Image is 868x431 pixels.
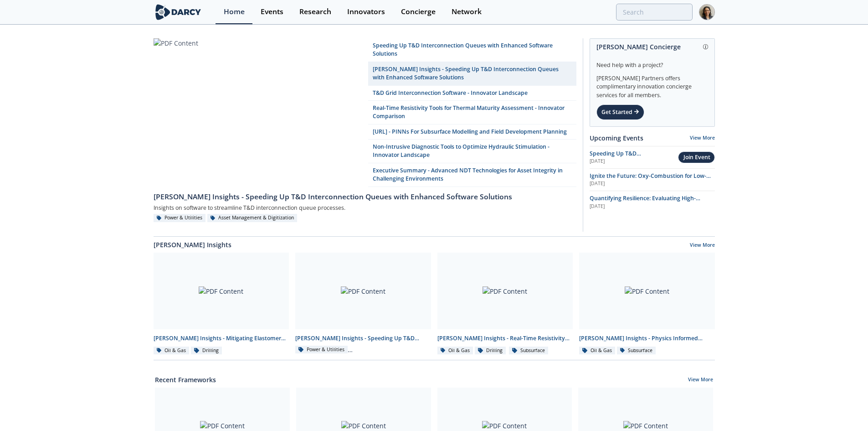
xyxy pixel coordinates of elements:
[292,253,434,355] a: PDF Content [PERSON_NAME] Insights - Speeding Up T&D Interconnection Queues with Enhanced Softwar...
[475,347,506,355] div: Drilling
[154,214,206,222] div: Power & Utilities
[155,375,216,384] a: Recent Frameworks
[699,4,715,20] img: Profile
[347,8,385,16] div: Innovators
[368,125,576,140] a: [URL] - PINNs For Subsurface Modelling and Field Development Planning
[616,4,693,21] input: Advanced Search
[373,42,571,58] div: Speeding Up T&D Interconnection Queues with Enhanced Software Solutions
[368,163,576,187] a: Executive Summary - Advanced NDT Technologies for Asset Integrity in Challenging Environments
[154,347,190,355] div: Oil & Gas
[368,86,576,101] a: T&D Grid Interconnection Software - Innovator Landscape
[509,347,548,355] div: Subsurface
[690,242,715,250] a: View More
[437,334,573,343] div: [PERSON_NAME] Insights - Real-Time Resistivity Tools for Thermal Maturity Assessment in Unconvent...
[154,187,576,203] a: [PERSON_NAME] Insights - Speeding Up T&D Interconnection Queues with Enhanced Software Solutions
[154,334,289,343] div: [PERSON_NAME] Insights - Mitigating Elastomer Swelling Issue in Downhole Drilling Mud Motors
[154,240,231,249] a: [PERSON_NAME] Insights
[295,334,431,343] div: [PERSON_NAME] Insights - Speeding Up T&D Interconnection Queues with Enhanced Software Solutions
[437,347,473,355] div: Oil & Gas
[617,347,656,355] div: Subsurface
[690,135,715,141] a: View More
[590,194,715,210] a: Quantifying Resilience: Evaluating High-Impact, Low-Frequency (HILF) Events [DATE]
[154,192,576,203] div: [PERSON_NAME] Insights - Speeding Up T&D Interconnection Queues with Enhanced Software Solutions
[576,253,718,355] a: PDF Content [PERSON_NAME] Insights - Physics Informed Neural Networks to Accelerate Subsurface Sc...
[207,214,298,222] div: Asset Management & Digitization
[154,203,576,214] div: Insights on software to streamline T&D interconnection queue processes.
[590,133,643,143] a: Upcoming Events
[683,153,710,161] div: Join Event
[590,180,715,187] div: [DATE]
[579,347,615,355] div: Oil & Gas
[368,101,576,125] a: Real-Time Resistivity Tools for Thermal Maturity Assessment - Innovator Comparison
[596,55,708,69] div: Need help with a project?
[299,8,331,16] div: Research
[703,44,708,49] img: information.svg
[452,8,482,16] div: Network
[688,376,713,384] a: View More
[368,140,576,163] a: Non-Intrusive Diagnostic Tools to Optimize Hydraulic Stimulation - Innovator Landscape
[295,346,348,354] div: Power & Utilities
[579,334,715,343] div: [PERSON_NAME] Insights - Physics Informed Neural Networks to Accelerate Subsurface Scenario Analysis
[596,69,708,99] div: [PERSON_NAME] Partners offers complimentary innovation concierge services for all members.
[590,172,711,188] span: Ignite the Future: Oxy-Combustion for Low-Carbon Power
[596,39,708,55] div: [PERSON_NAME] Concierge
[590,172,715,187] a: Ignite the Future: Oxy-Combustion for Low-Carbon Power [DATE]
[261,8,283,16] div: Events
[590,194,700,210] span: Quantifying Resilience: Evaluating High-Impact, Low-Frequency (HILF) Events
[224,8,245,16] div: Home
[150,253,293,355] a: PDF Content [PERSON_NAME] Insights - Mitigating Elastomer Swelling Issue in Downhole Drilling Mud...
[154,4,203,20] img: logo-wide.svg
[434,253,576,355] a: PDF Content [PERSON_NAME] Insights - Real-Time Resistivity Tools for Thermal Maturity Assessment ...
[191,347,222,355] div: Drilling
[590,150,678,165] a: Speeding Up T&D Interconnection Queues with Enhanced Software Solutions [DATE]
[368,62,576,86] a: [PERSON_NAME] Insights - Speeding Up T&D Interconnection Queues with Enhanced Software Solutions
[401,8,436,16] div: Concierge
[368,38,576,62] a: Speeding Up T&D Interconnection Queues with Enhanced Software Solutions
[590,203,715,210] div: [DATE]
[830,395,859,422] iframe: chat widget
[596,104,644,120] div: Get Started
[678,151,714,164] button: Join Event
[590,150,668,174] span: Speeding Up T&D Interconnection Queues with Enhanced Software Solutions
[590,158,678,165] div: [DATE]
